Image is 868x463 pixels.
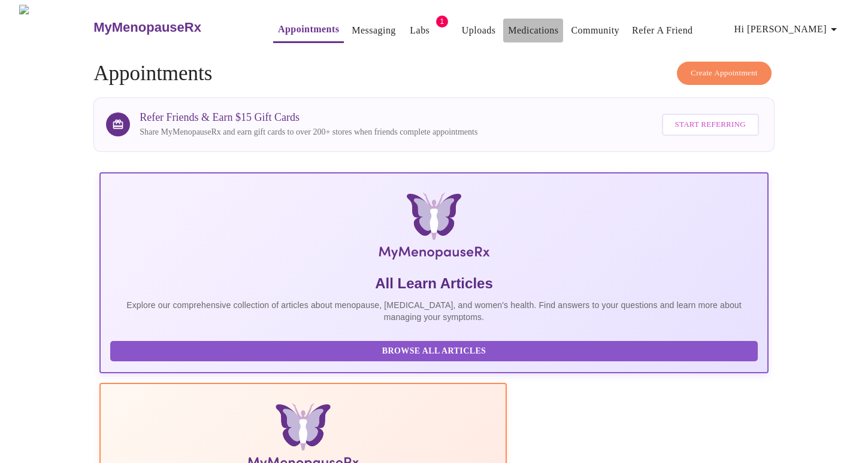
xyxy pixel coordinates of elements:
[730,17,846,41] button: Hi [PERSON_NAME]
[566,19,624,42] button: Community
[571,22,619,39] a: Community
[110,341,758,362] button: Browse All Articles
[662,114,759,136] button: Start Referring
[140,111,477,124] h3: Refer Friends & Earn $15 Gift Cards
[627,19,698,42] button: Refer a Friend
[122,344,746,359] span: Browse All Articles
[457,19,501,42] button: Uploads
[110,274,758,293] h5: All Learn Articles
[93,20,201,35] h3: MyMenopauseRx
[92,7,249,48] a: MyMenopauseRx
[659,108,762,142] a: Start Referring
[273,17,344,43] button: Appointments
[410,22,430,39] a: Labs
[19,5,92,50] img: MyMenopauseRx Logo
[691,66,758,80] span: Create Appointment
[401,19,439,42] button: Labs
[503,19,563,42] button: Medications
[734,21,841,38] span: Hi [PERSON_NAME]
[278,21,339,38] a: Appointments
[211,193,657,264] img: MyMenopauseRx Logo
[632,22,693,39] a: Refer a Friend
[677,62,772,85] button: Create Appointment
[508,22,558,39] a: Medications
[436,16,448,28] span: 1
[140,126,477,138] p: Share MyMenopauseRx and earn gift cards to over 200+ stores when friends complete appointments
[110,299,758,323] p: Explore our comprehensive collection of articles about menopause, [MEDICAL_DATA], and women's hea...
[110,345,761,355] a: Browse All Articles
[347,19,400,42] button: Messaging
[352,22,395,39] a: Messaging
[675,118,746,132] span: Start Referring
[462,22,496,39] a: Uploads
[93,62,775,86] h4: Appointments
